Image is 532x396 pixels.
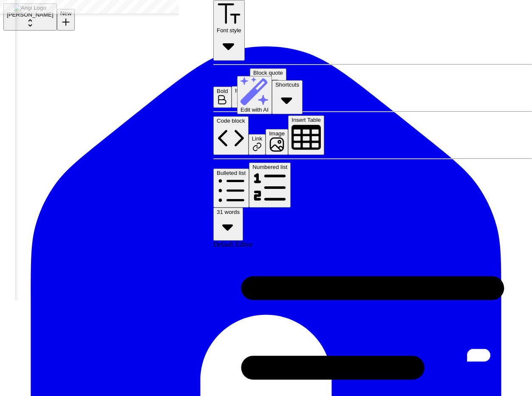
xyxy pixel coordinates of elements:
button: Insert Table [288,115,324,155]
span: 31 words [217,209,240,215]
button: Bold [213,87,232,108]
button: Italic [232,86,250,108]
span: Block quote [253,70,283,76]
button: Image [266,129,288,155]
button: Workspace: Angi [3,3,57,31]
button: Bulleted list [213,169,249,208]
button: 31 words [213,208,243,241]
button: Block quote [250,68,286,108]
span: Insert Table [291,117,321,123]
span: Edit with AI [241,107,269,113]
span: Link [252,135,262,142]
span: [PERSON_NAME] [7,11,54,18]
span: Italic [235,87,246,94]
span: Bold [217,88,228,94]
span: Bulleted list [217,170,246,176]
span: Numbered list [252,164,287,170]
button: Link [249,134,266,154]
button: New [57,9,75,31]
button: Numbered list [249,163,291,208]
button: Edit with AI [237,76,272,114]
span: Default Editor [213,241,252,248]
span: Image [269,130,285,137]
button: Shortcuts [272,80,303,114]
span: Code block [217,118,245,124]
span: Shortcuts [275,81,299,88]
span: Font style [217,27,241,34]
button: Code block [213,116,249,155]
